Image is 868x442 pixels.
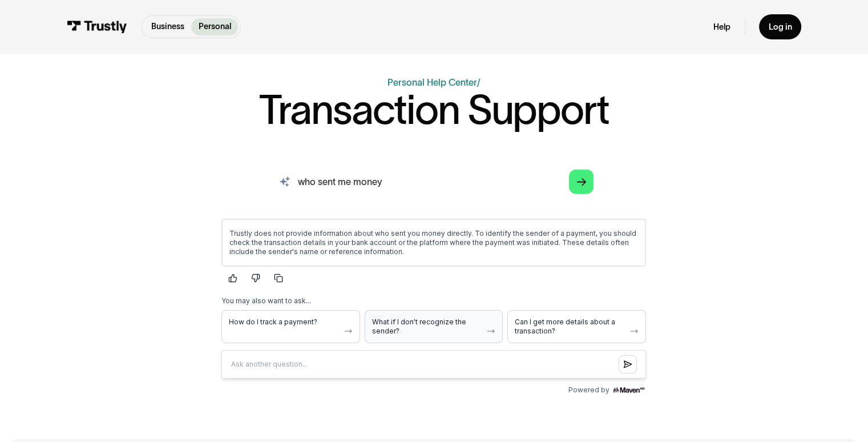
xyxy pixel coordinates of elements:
p: Business [151,21,184,33]
input: Question box [9,140,434,169]
a: Help [713,22,730,33]
a: Log in [759,14,801,39]
span: Powered by [356,176,397,185]
h1: Transaction Support [259,89,608,130]
p: Personal [199,21,231,33]
div: Log in [768,22,792,33]
span: Can I get more details about a transaction? [302,108,413,126]
form: Search [265,163,603,200]
span: What if I don't recognize the sender? [160,108,270,126]
span: How do I track a payment? [17,108,127,117]
a: Personal Help Center [387,77,477,87]
a: Business [144,18,192,35]
p: Trustly does not provide information about who sent you money directly. To identify the sender of... [17,19,426,47]
a: Personal [191,18,238,35]
img: Trustly Logo [67,21,127,33]
div: You may also want to ask... [9,87,434,96]
div: / [477,77,481,87]
button: Submit question [406,146,425,164]
img: Maven AGI Logo [399,176,434,185]
input: search [265,163,603,200]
